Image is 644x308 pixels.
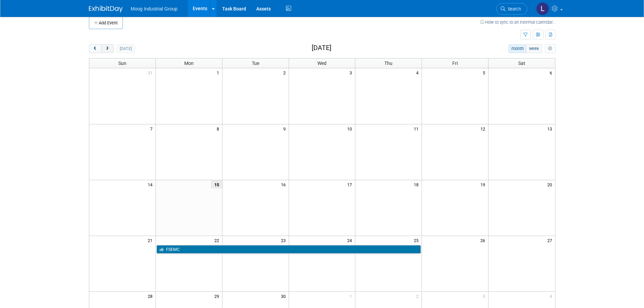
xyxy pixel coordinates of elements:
span: 9 [283,124,289,133]
span: 24 [347,236,355,244]
img: ExhibitDay [89,6,123,13]
span: 15 [211,180,222,189]
span: Thu [384,61,392,66]
span: 27 [547,236,555,244]
span: 26 [480,236,488,244]
button: myCustomButton [545,44,555,53]
a: Search [496,3,527,15]
button: [DATE] [117,44,135,53]
span: Mon [184,61,194,66]
span: 25 [413,236,422,244]
span: 7 [149,124,156,133]
span: Wed [317,61,327,66]
button: prev [89,44,101,53]
span: 1 [349,292,355,300]
span: 22 [214,236,222,244]
span: 23 [280,236,289,244]
span: 1 [216,68,222,77]
span: 3 [349,68,355,77]
span: 18 [413,180,422,189]
span: 2 [415,292,422,300]
span: Moog Industrial Group [131,6,178,11]
span: Tue [252,61,259,66]
span: 4 [415,68,422,77]
span: Sun [118,61,126,66]
span: 28 [147,292,156,300]
span: 10 [347,124,355,133]
span: Fri [452,61,458,66]
span: 21 [147,236,156,244]
span: 19 [480,180,488,189]
span: Search [505,6,521,11]
span: 2 [283,68,289,77]
span: 4 [549,292,555,300]
a: How to sync to an external calendar... [480,20,555,25]
span: 13 [547,124,555,133]
span: 12 [480,124,488,133]
span: 20 [547,180,555,189]
span: 6 [549,68,555,77]
span: 29 [214,292,222,300]
span: 31 [147,68,156,77]
button: month [508,44,526,53]
button: Add Event [89,17,123,29]
span: 14 [147,180,156,189]
i: Personalize Calendar [548,47,552,51]
span: 3 [482,292,488,300]
button: next [101,44,114,53]
span: 11 [413,124,422,133]
button: week [526,44,542,53]
span: 30 [280,292,289,300]
span: 5 [482,68,488,77]
span: 16 [280,180,289,189]
img: Laura Reilly [536,2,549,15]
a: FSEMC [157,245,421,254]
span: 17 [347,180,355,189]
h2: [DATE] [312,44,331,52]
span: Sat [518,61,525,66]
span: 8 [216,124,222,133]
